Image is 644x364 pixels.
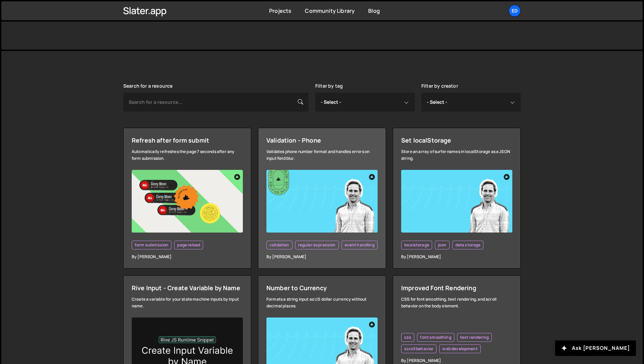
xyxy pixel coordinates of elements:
[404,346,433,352] span: scroll behavior
[132,253,243,260] div: By [PERSON_NAME]
[132,284,243,292] div: Rive Input - Create Variable by Name
[266,136,378,144] div: Validation - Phone
[123,128,251,269] a: Refresh after form submit Automatically refreshes the page 7 seconds after any form submission. f...
[258,128,386,269] a: Validation - Phone Validates phone number format and handles errors on input field blur. validati...
[404,242,429,248] span: localstorage
[345,242,375,248] span: event handling
[401,170,512,233] img: YT%20-%20Thumb.png
[368,7,380,14] a: Blog
[266,148,378,162] div: Validates phone number format and handles errors on input field blur.
[298,242,336,248] span: regular expression
[266,253,378,260] div: By [PERSON_NAME]
[393,128,521,269] a: Set localStorage Store an array of surfer names in localStorage as a JSON string. localstorage js...
[266,170,378,233] img: YT%20-%20Thumb%20(1).png
[404,335,411,340] span: css
[123,93,309,112] input: Search for a resource...
[135,242,168,248] span: form submission
[401,136,512,144] div: Set localStorage
[269,7,291,14] a: Projects
[455,242,481,248] span: data storage
[177,242,200,248] span: page reload
[269,242,289,248] span: validation
[401,284,512,292] div: Improved Font Rendering
[438,242,447,248] span: json
[266,296,378,309] div: Formats a string input as US dollar currency without decimal places.
[266,284,378,292] div: Number to Currency
[401,148,512,162] div: Store an array of surfer names in localStorage as a JSON string.
[315,83,343,89] label: Filter by tag
[401,357,512,364] div: By [PERSON_NAME]
[401,253,512,260] div: By [PERSON_NAME]
[420,335,451,340] span: font smoothing
[509,5,521,17] a: Ed
[442,346,477,352] span: web development
[132,148,243,162] div: Automatically refreshes the page 7 seconds after any form submission.
[401,296,512,309] div: CSS for font smoothing, text rendering, and scroll behavior on the body element.
[132,170,243,233] img: YT%20-%20Thumb%20(17).png
[305,7,355,14] a: Community Library
[123,83,172,89] label: Search for a resource
[460,335,489,340] span: text rendering
[132,136,243,144] div: Refresh after form submit
[132,296,243,309] div: Create a variable for your state machine inputs by input name.
[555,340,636,356] button: Ask [PERSON_NAME]
[421,83,458,89] label: Filter by creator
